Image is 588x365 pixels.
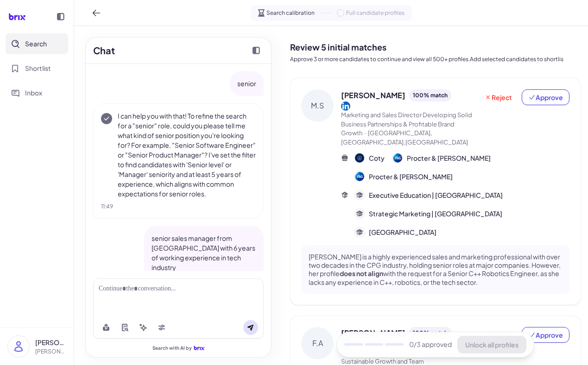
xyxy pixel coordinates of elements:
[341,90,405,101] span: [PERSON_NAME]
[35,338,66,347] p: [PERSON_NAME]
[309,252,562,286] p: [PERSON_NAME] is a highly experienced sales and marketing professional with over two decades in t...
[364,129,366,137] span: ·
[369,172,453,182] span: Procter & [PERSON_NAME]
[266,9,315,17] span: Search calibration
[6,33,68,54] button: Search
[369,190,503,200] span: Executive Education | [GEOGRAPHIC_DATA]
[237,79,256,88] p: senior
[346,9,405,17] span: Full candidate profiles
[478,89,518,105] button: Reject
[369,209,502,219] span: Strategic Marketing | [GEOGRAPHIC_DATA]
[409,340,452,350] span: 0 /3 approved
[301,327,334,359] div: F.A
[25,88,42,98] span: Inbox
[341,327,405,339] span: [PERSON_NAME]
[152,233,256,272] p: senior sales manager from [GEOGRAPHIC_DATA] with 6 years of working experience in tech industry
[528,93,563,102] span: Approve
[355,153,364,163] img: 公司logo
[290,55,581,63] p: Approve 3 or more candidates to continue and view all 500+ profiles.Add selected candidates to sh...
[93,44,115,57] h2: Chat
[409,89,451,101] div: 100 % match
[35,347,66,356] p: [PERSON_NAME][EMAIL_ADDRESS][DOMAIN_NAME]
[290,41,581,53] h2: Review 5 initial matches
[6,82,68,103] button: Inbox
[341,129,468,146] span: [GEOGRAPHIC_DATA],[GEOGRAPHIC_DATA],[GEOGRAPHIC_DATA]
[407,153,491,163] span: Procter & [PERSON_NAME]
[393,153,402,163] img: 公司logo
[25,63,51,73] span: Shortlist
[522,327,569,343] button: Approve
[556,334,579,356] iframe: Intercom live chat
[25,39,47,49] span: Search
[118,111,256,199] p: I can help you with that! To refine the search for a "senior" role, could you please tell me what...
[243,320,258,335] button: Send message
[522,89,569,105] button: Approve
[301,89,334,122] div: M.S
[355,172,364,181] img: 公司logo
[369,227,436,237] span: [GEOGRAPHIC_DATA]
[341,111,472,137] span: Marketing and Sales Director Developing Solid Business Partnerships & Profitable Brand Growth
[478,327,518,343] button: Reject
[249,43,264,58] button: Collapse chat
[484,93,512,102] span: Reject
[152,345,192,351] span: Search with AI by
[6,58,68,79] button: Shortlist
[409,327,451,339] div: 100 % match
[340,269,383,277] strong: does not align
[369,153,385,163] span: Coty
[484,330,512,340] span: Reject
[101,202,256,211] div: 11:49
[99,320,114,335] button: Upload file
[528,330,563,340] span: Approve
[8,336,29,357] img: user_logo.png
